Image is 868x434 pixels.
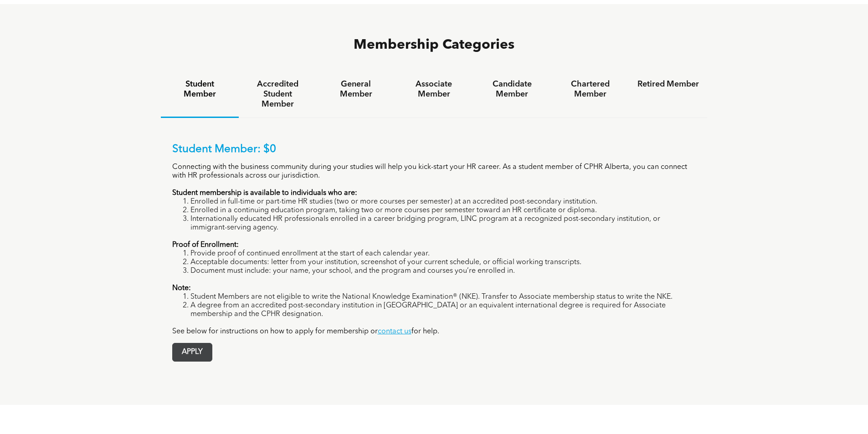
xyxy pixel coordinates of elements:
li: Document must include: your name, your school, and the program and courses you’re enrolled in. [190,267,696,276]
strong: Student membership is available to individuals who are: [172,189,357,197]
strong: Proof of Enrollment: [172,241,239,249]
li: Internationally educated HR professionals enrolled in a career bridging program, LINC program at ... [190,215,696,232]
li: Acceptable documents: letter from your institution, screenshot of your current schedule, or offic... [190,258,696,267]
span: Membership Categories [354,38,514,52]
strong: Note: [172,285,191,292]
h4: Student Member [169,79,231,99]
li: A degree from an accredited post-secondary institution in [GEOGRAPHIC_DATA] or an equivalent inte... [190,301,696,319]
p: See below for instructions on how to apply for membership or for help. [172,327,696,336]
li: Provide proof of continued enrollment at the start of each calendar year. [190,250,696,258]
h4: Candidate Member [481,79,543,99]
p: Connecting with the business community during your studies will help you kick-start your HR caree... [172,163,696,180]
span: APPLY [173,343,212,361]
h4: Chartered Member [560,79,621,99]
h4: Accredited Student Member [247,79,308,109]
li: Enrolled in a continuing education program, taking two or more courses per semester toward an HR ... [190,206,696,215]
h4: Retired Member [637,79,699,89]
h4: General Member [325,79,386,99]
h4: Associate Member [403,79,465,99]
a: APPLY [172,343,212,362]
li: Enrolled in full-time or part-time HR studies (two or more courses per semester) at an accredited... [190,198,696,206]
li: Student Members are not eligible to write the National Knowledge Examination® (NKE). Transfer to ... [190,293,696,301]
a: contact us [378,328,411,335]
p: Student Member: $0 [172,143,696,156]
